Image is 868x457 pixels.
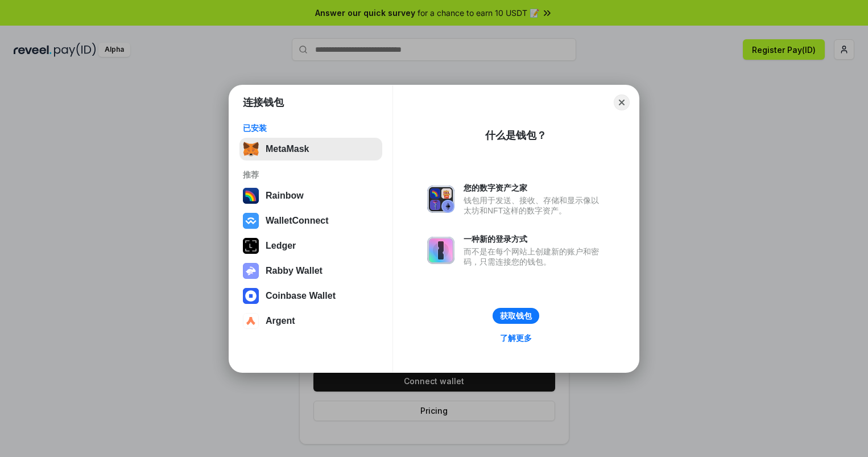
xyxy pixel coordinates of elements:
div: 已安装 [243,123,379,133]
img: svg+xml,%3Csvg%20xmlns%3D%22http%3A%2F%2Fwww.w3.org%2F2000%2Fsvg%22%20fill%3D%22none%22%20viewBox... [243,263,259,279]
button: Rabby Wallet [239,260,382,282]
div: 了解更多 [500,333,532,343]
button: Coinbase Wallet [239,285,382,307]
div: Ledger [266,241,296,251]
button: Rainbow [239,184,382,207]
button: Close [614,94,630,110]
div: WalletConnect [266,216,329,226]
a: 了解更多 [493,331,539,345]
div: Rabby Wallet [266,266,323,276]
div: 获取钱包 [500,311,532,321]
div: 什么是钱包？ [485,129,547,142]
button: Ledger [239,234,382,257]
button: WalletConnect [239,209,382,232]
button: Argent [239,310,382,332]
div: 而不是在每个网站上创建新的账户和密码，只需连接您的钱包。 [464,246,605,267]
img: svg+xml,%3Csvg%20width%3D%2228%22%20height%3D%2228%22%20viewBox%3D%220%200%2028%2028%22%20fill%3D... [243,213,259,229]
img: svg+xml,%3Csvg%20xmlns%3D%22http%3A%2F%2Fwww.w3.org%2F2000%2Fsvg%22%20fill%3D%22none%22%20viewBox... [427,237,454,264]
div: 您的数字资产之家 [464,183,605,193]
img: svg+xml,%3Csvg%20fill%3D%22none%22%20height%3D%2233%22%20viewBox%3D%220%200%2035%2033%22%20width%... [243,141,259,157]
div: 钱包用于发送、接收、存储和显示像以太坊和NFT这样的数字资产。 [464,195,605,216]
h1: 连接钱包 [243,96,284,109]
button: MetaMask [239,138,382,160]
button: 获取钱包 [493,308,539,324]
img: svg+xml,%3Csvg%20width%3D%2228%22%20height%3D%2228%22%20viewBox%3D%220%200%2028%2028%22%20fill%3D... [243,313,259,329]
div: 一种新的登录方式 [464,234,605,244]
img: svg+xml,%3Csvg%20width%3D%22120%22%20height%3D%22120%22%20viewBox%3D%220%200%20120%20120%22%20fil... [243,188,259,204]
div: Argent [266,316,295,326]
div: Coinbase Wallet [266,291,336,301]
div: 推荐 [243,170,379,180]
img: svg+xml,%3Csvg%20xmlns%3D%22http%3A%2F%2Fwww.w3.org%2F2000%2Fsvg%22%20width%3D%2228%22%20height%3... [243,238,259,254]
div: Rainbow [266,191,304,201]
img: svg+xml,%3Csvg%20width%3D%2228%22%20height%3D%2228%22%20viewBox%3D%220%200%2028%2028%22%20fill%3D... [243,288,259,304]
img: svg+xml,%3Csvg%20xmlns%3D%22http%3A%2F%2Fwww.w3.org%2F2000%2Fsvg%22%20fill%3D%22none%22%20viewBox... [427,186,454,213]
div: MetaMask [266,144,309,154]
